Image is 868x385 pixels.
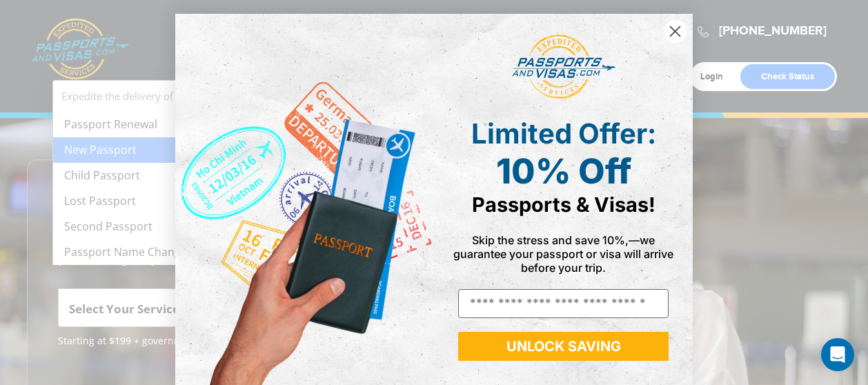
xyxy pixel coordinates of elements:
span: Skip the stress and save 10%,—we guarantee your passport or visa will arrive before your trip. [453,233,673,275]
span: Passports & Visas! [472,192,655,217]
span: Limited Offer: [471,117,656,150]
div: Open Intercom Messenger [821,338,854,371]
img: passports and visas [512,34,615,99]
span: 10% Off [496,150,631,192]
button: UNLOCK SAVING [458,332,669,361]
button: Close dialog [663,19,687,43]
